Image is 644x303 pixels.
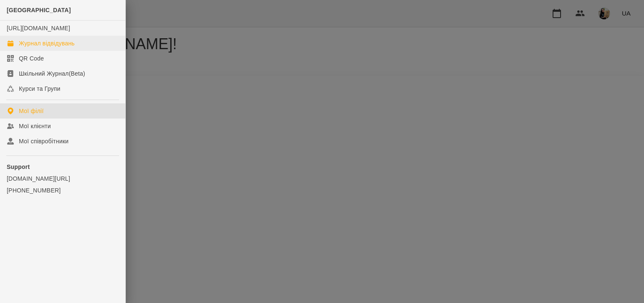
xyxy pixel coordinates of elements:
[7,7,71,13] span: [GEOGRAPHIC_DATA]
[19,137,69,145] div: Мої співробітники
[7,174,119,183] a: [DOMAIN_NAME][URL]
[19,84,60,93] div: Курси та Групи
[7,25,70,32] a: [URL][DOMAIN_NAME]
[7,186,119,195] a: [PHONE_NUMBER]
[19,54,44,63] div: QR Code
[7,163,119,171] p: Support
[19,107,44,115] div: Мої філії
[19,69,85,78] div: Шкільний Журнал(Beta)
[19,122,51,130] div: Мої клієнти
[19,39,75,47] div: Журнал відвідувань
